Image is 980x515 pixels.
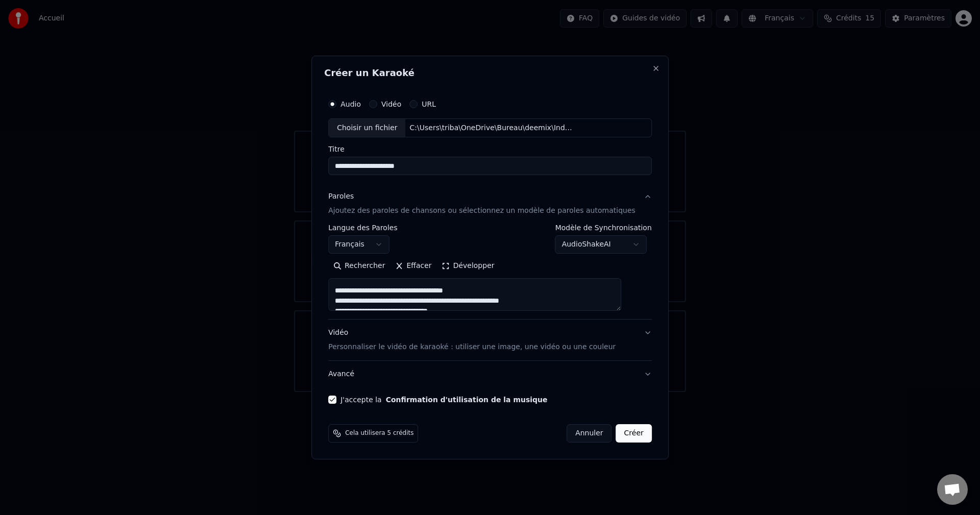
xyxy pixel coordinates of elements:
label: Titre [328,146,652,153]
div: C:\Users\triba\OneDrive\Bureau\deemix\Indochine - L'amour fou.mp3 [406,123,579,133]
button: Créer [616,424,652,443]
button: ParolesAjoutez des paroles de chansons ou sélectionnez un modèle de paroles automatiques [328,184,652,225]
span: Cela utilisera 5 crédits [345,429,413,437]
div: Vidéo [328,328,616,353]
button: Développer [437,258,500,275]
label: Vidéo [381,101,401,108]
button: VidéoPersonnaliser le vidéo de karaoké : utiliser une image, une vidéo ou une couleur [328,320,652,361]
label: J'accepte la [340,396,547,403]
p: Ajoutez des paroles de chansons ou sélectionnez un modèle de paroles automatiques [328,206,635,216]
button: Avancé [328,361,652,387]
label: Modèle de Synchronisation [555,225,652,232]
label: Audio [340,101,361,108]
button: Annuler [567,424,611,443]
button: Rechercher [328,258,390,275]
div: ParolesAjoutez des paroles de chansons ou sélectionnez un modèle de paroles automatiques [328,225,652,320]
h2: Créer un Karaoké [324,68,656,78]
button: J'accepte la [386,396,548,403]
button: Effacer [390,258,436,275]
div: Choisir un fichier [329,119,405,137]
div: Paroles [328,192,354,202]
p: Personnaliser le vidéo de karaoké : utiliser une image, une vidéo ou une couleur [328,342,616,352]
label: Langue des Paroles [328,225,398,232]
label: URL [422,101,436,108]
